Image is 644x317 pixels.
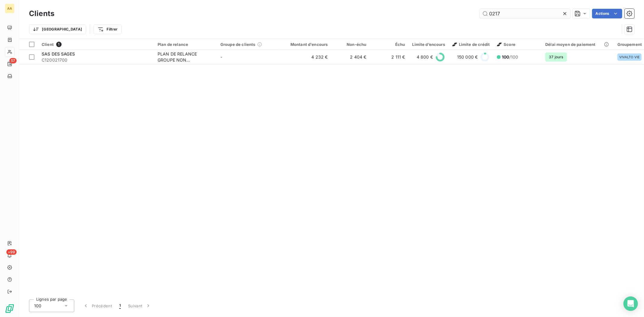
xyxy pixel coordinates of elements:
td: 2 111 € [370,50,409,64]
div: Open Intercom Messenger [623,296,638,311]
span: 4 800 € [417,54,433,60]
button: [GEOGRAPHIC_DATA] [29,24,86,34]
img: Logo LeanPay [5,304,14,313]
td: 4 232 € [280,50,332,64]
span: /100 [502,54,518,60]
button: Actions [592,9,622,18]
div: Limite d’encours [412,42,445,47]
div: AA [5,4,14,13]
span: 100 [502,54,509,59]
button: Filtrer [94,24,121,34]
span: SAS DES SAGES [42,51,75,56]
span: 100 [34,303,41,309]
span: - [220,54,222,59]
button: Suivant [124,299,155,312]
h3: Clients [29,8,54,19]
input: Rechercher [480,9,570,18]
span: 57 [9,58,17,63]
div: Non-échu [335,42,367,47]
td: 2 404 € [332,50,370,64]
div: Plan de relance [158,42,213,47]
span: 1 [119,303,121,309]
span: Limite de crédit [452,42,490,47]
span: +99 [6,249,17,255]
span: VIVALTO VIE [619,55,640,59]
span: 1 [56,42,62,47]
div: Échu [374,42,405,47]
button: 1 [116,299,124,312]
span: 150 000 € [457,54,478,60]
span: C120021700 [42,57,150,63]
div: Délai moyen de paiement [545,42,610,47]
span: Groupe de clients [220,42,255,47]
div: PLAN DE RELANCE GROUPE NON AUTOMATIQUE [158,51,213,63]
span: Score [497,42,515,47]
button: Précédent [79,299,116,312]
span: 37 jours [545,53,567,62]
span: Client [42,42,54,47]
div: Montant d'encours [283,42,328,47]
